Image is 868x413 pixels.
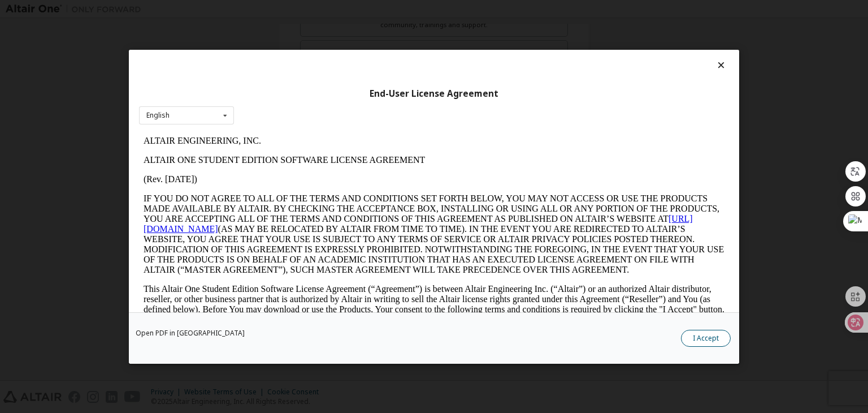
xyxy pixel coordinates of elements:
p: IF YOU DO NOT AGREE TO ALL OF THE TERMS AND CONDITIONS SET FORTH BELOW, YOU MAY NOT ACCESS OR USE... [5,62,585,144]
a: [URL][DOMAIN_NAME] [5,83,554,102]
p: ALTAIR ONE STUDENT EDITION SOFTWARE LICENSE AGREEMENT [5,24,585,34]
div: English [146,112,170,119]
div: End-User License Agreement [139,88,729,99]
p: ALTAIR ENGINEERING, INC. [5,5,585,15]
a: Open PDF in [GEOGRAPHIC_DATA] [136,330,245,337]
p: This Altair One Student Edition Software License Agreement (“Agreement”) is between Altair Engine... [5,153,585,193]
p: (Rev. [DATE]) [5,43,585,53]
button: I Accept [681,330,731,347]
